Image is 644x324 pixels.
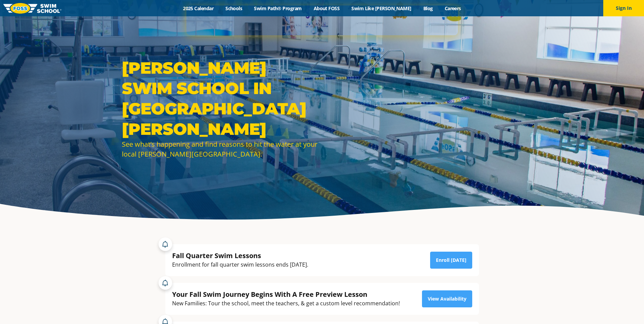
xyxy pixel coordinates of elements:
[439,5,467,12] a: Careers
[172,260,308,269] div: Enrollment for fall quarter swim lessons ends [DATE].
[177,5,220,12] a: 2025 Calendar
[308,5,346,12] a: About FOSS
[422,290,472,307] a: View Availability
[220,5,248,12] a: Schools
[346,5,418,12] a: Swim Like [PERSON_NAME]
[417,5,439,12] a: Blog
[122,139,319,159] div: See what’s happening and find reasons to hit the water at your local [PERSON_NAME][GEOGRAPHIC_DATA].
[172,251,308,260] div: Fall Quarter Swim Lessons
[172,299,400,308] div: New Families: Tour the school, meet the teachers, & get a custom level recommendation!
[621,301,637,317] iframe: Intercom live chat
[248,5,308,12] a: Swim Path® Program
[186,5,458,35] iframe: Intercom live chat banner
[430,252,472,269] a: Enroll [DATE]
[3,3,61,14] img: FOSS Swim School Logo
[172,290,400,299] div: Your Fall Swim Journey Begins With A Free Preview Lesson
[122,58,319,139] h1: [PERSON_NAME] Swim School in [GEOGRAPHIC_DATA][PERSON_NAME]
